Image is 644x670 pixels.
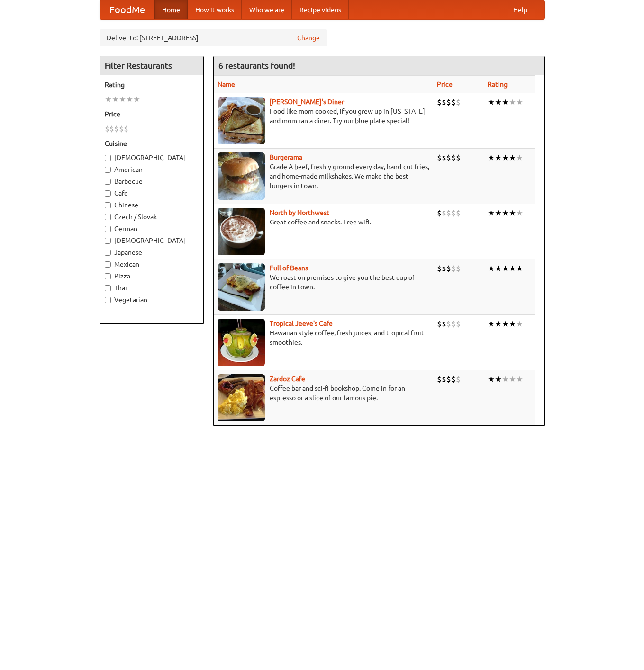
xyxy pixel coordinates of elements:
[218,319,265,366] img: jeeves.jpg
[105,238,111,244] input: [DEMOGRAPHIC_DATA]
[437,152,442,163] li: $
[100,0,154,19] a: FoodMe
[446,374,451,384] li: $
[105,188,199,198] label: Cafe
[105,295,199,304] label: Vegetarian
[119,124,124,134] li: $
[105,200,199,210] label: Chinese
[516,374,523,384] li: ★
[495,263,502,274] li: ★
[105,214,111,220] input: Czech / Slovak
[292,0,349,19] a: Recipe videos
[488,97,495,107] li: ★
[502,152,509,163] li: ★
[495,374,502,384] li: ★
[495,152,502,163] li: ★
[509,97,516,107] li: ★
[105,167,111,173] input: American
[442,97,446,107] li: $
[446,263,451,274] li: $
[509,208,516,218] li: ★
[516,152,523,163] li: ★
[506,0,535,19] a: Help
[451,263,456,274] li: $
[218,384,429,402] p: Coffee bar and sci-fi bookshop. Come in for an espresso or a slice of our famous pie.
[218,374,265,421] img: zardoz.jpg
[270,209,329,216] a: North by Northwest
[218,208,265,255] img: north.jpg
[442,152,446,163] li: $
[442,263,446,274] li: $
[133,94,140,105] li: ★
[502,263,509,274] li: ★
[105,124,109,134] li: $
[502,374,509,384] li: ★
[105,139,199,148] h5: Cuisine
[270,153,302,161] a: Burgerama
[105,271,199,281] label: Pizza
[516,97,523,107] li: ★
[442,208,446,218] li: $
[437,80,453,88] a: Price
[451,208,456,218] li: $
[105,273,111,279] input: Pizza
[105,236,199,245] label: [DEMOGRAPHIC_DATA]
[516,263,523,274] li: ★
[105,297,111,303] input: Vegetarian
[502,319,509,329] li: ★
[451,152,456,163] li: $
[105,226,111,232] input: German
[105,259,199,269] label: Mexican
[456,152,461,163] li: $
[218,217,429,227] p: Great coffee and snacks. Free wifi.
[100,29,327,46] div: Deliver to: [STREET_ADDRESS]
[105,80,199,89] h5: Rating
[297,33,320,43] a: Change
[112,94,119,105] li: ★
[495,319,502,329] li: ★
[105,202,111,208] input: Chinese
[105,283,199,293] label: Thai
[105,212,199,222] label: Czech / Slovak
[451,319,456,329] li: $
[270,375,305,383] b: Zardoz Cafe
[442,319,446,329] li: $
[218,152,265,200] img: burgerama.jpg
[119,94,126,105] li: ★
[105,248,199,257] label: Japanese
[516,319,523,329] li: ★
[446,97,451,107] li: $
[105,250,111,256] input: Japanese
[488,208,495,218] li: ★
[509,152,516,163] li: ★
[442,374,446,384] li: $
[218,263,265,311] img: beans.jpg
[502,97,509,107] li: ★
[270,320,333,327] a: Tropical Jeeve's Cafe
[242,0,292,19] a: Who we are
[218,273,429,292] p: We roast on premises to give you the best cup of coffee in town.
[270,264,308,272] a: Full of Beans
[495,97,502,107] li: ★
[105,155,111,161] input: [DEMOGRAPHIC_DATA]
[105,190,111,197] input: Cafe
[488,374,495,384] li: ★
[270,98,344,106] a: [PERSON_NAME]'s Diner
[105,285,111,291] input: Thai
[218,107,429,125] p: Food like mom cooked, if you grew up in [US_STATE] and mom ran a diner. Try our blue plate special!
[509,374,516,384] li: ★
[437,97,442,107] li: $
[218,328,429,347] p: Hawaiian style coffee, fresh juices, and tropical fruit smoothies.
[451,374,456,384] li: $
[105,153,199,162] label: [DEMOGRAPHIC_DATA]
[509,319,516,329] li: ★
[105,109,199,119] h5: Price
[154,0,188,19] a: Home
[218,80,235,88] a: Name
[488,263,495,274] li: ★
[437,208,442,218] li: $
